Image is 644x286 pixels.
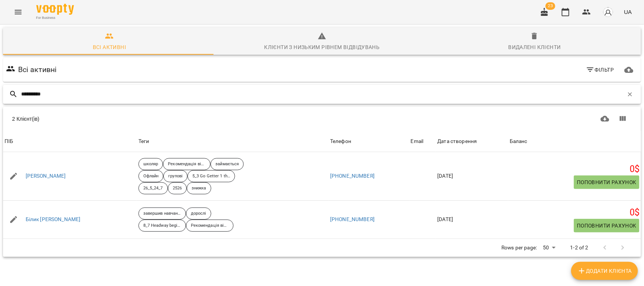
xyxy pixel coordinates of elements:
p: 5_3 Go Getter 1 there isthere are [192,173,230,180]
span: Баланс [510,137,639,146]
div: Рекомендація від друзів знайомих тощо [186,220,234,232]
div: 26_5_24_7 [138,182,168,194]
p: 26_5_24_7 [143,185,163,192]
div: Дата створення [437,137,477,146]
div: 8_7 Headway beginner mehimthem [138,220,186,232]
span: Поповнити рахунок [577,221,636,230]
p: 2526 [173,185,182,192]
div: 50 [540,242,558,253]
span: UA [624,8,632,16]
a: [PERSON_NAME] [26,172,66,180]
div: Sort [411,137,424,146]
div: Sort [330,137,351,146]
p: займається [215,161,239,168]
img: avatar_s.png [603,7,613,17]
h5: 0 $ [510,163,639,175]
p: Офлайн [143,173,159,180]
td: [DATE] [436,152,508,201]
p: знижка [192,185,206,192]
div: 5_3 Go Getter 1 there isthere are [188,170,235,182]
div: Офлайн [138,170,164,182]
div: Теги [138,137,327,146]
div: Sort [437,137,477,146]
td: [DATE] [436,201,508,239]
h5: 0 $ [510,207,639,218]
p: завершив навчання [143,211,181,217]
div: Клієнти з низьким рівнем відвідувань [264,43,380,52]
button: Додати клієнта [571,262,638,280]
p: групові [168,173,183,180]
button: Фільтр [583,63,617,77]
a: [PHONE_NUMBER] [330,216,375,222]
span: Поповнити рахунок [577,178,636,187]
div: Всі активні [93,43,126,52]
p: дорослі [191,211,206,217]
div: займається [211,158,244,170]
div: групові [163,170,188,182]
h6: Всі активні [18,64,57,75]
div: ПІБ [5,137,13,146]
div: 2526 [168,182,187,194]
img: Voopty Logo [36,4,74,15]
p: Рекомендація від друзів знайомих тощо [168,161,206,168]
p: 1-2 of 2 [570,244,589,252]
p: школяр [143,161,158,168]
span: Телефон [330,137,408,146]
button: Показати колонки [614,110,632,128]
div: Sort [5,137,13,146]
div: Видалені клієнти [509,43,561,52]
div: Баланс [510,137,527,146]
div: Email [411,137,424,146]
p: Rows per page: [501,244,537,252]
a: Білик [PERSON_NAME] [26,216,81,223]
button: Поповнити рахунок [574,219,639,232]
p: 8_7 Headway beginner mehimthem [143,223,181,229]
button: Поповнити рахунок [574,175,639,189]
p: Рекомендація від друзів знайомих тощо [191,223,229,229]
div: Sort [510,137,527,146]
span: For Business [36,15,74,20]
span: 23 [546,2,555,10]
div: 2 Клієнт(ів) [12,115,318,123]
div: школяр [138,158,163,170]
span: Дата створення [437,137,507,146]
div: Table Toolbar [3,107,641,131]
div: Телефон [330,137,351,146]
span: Додати клієнта [577,266,632,275]
a: [PHONE_NUMBER] [330,173,375,179]
button: Menu [9,3,27,21]
button: UA [621,5,635,19]
div: Рекомендація від друзів знайомих тощо [163,158,211,170]
span: ПІБ [5,137,135,146]
button: Завантажити CSV [596,110,614,128]
span: Фільтр [586,65,614,74]
div: знижка [187,182,211,194]
div: завершив навчання [138,208,186,220]
span: Email [411,137,435,146]
div: дорослі [186,208,211,220]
